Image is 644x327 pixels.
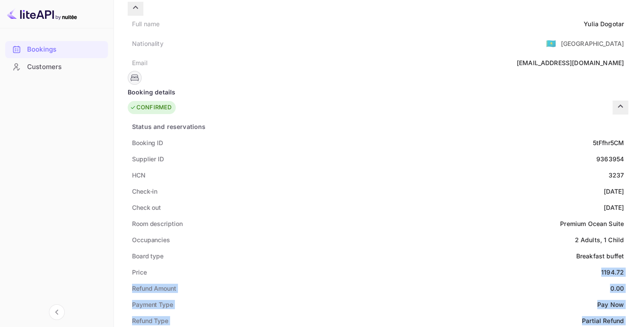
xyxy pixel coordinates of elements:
div: Refund Type [132,316,168,325]
div: Premium Ocean Suite [560,219,624,228]
button: Collapse navigation [49,304,65,320]
div: 2 Adults, 1 Child [574,235,624,244]
a: Bookings [5,41,108,57]
div: Bookings [27,45,104,55]
div: Customers [5,59,108,76]
div: Check-in [132,187,157,196]
div: Room description [132,219,182,228]
div: Customers [27,62,104,72]
div: 1194.72 [601,268,624,277]
div: Breakfast buffet [576,251,624,261]
div: Full name [132,19,160,28]
div: Yulia Dogotar [584,19,624,28]
div: Status and reservations [132,122,205,131]
div: CONFIRMED [130,103,171,112]
div: Price [132,268,147,277]
div: [EMAIL_ADDRESS][DOMAIN_NAME] [517,58,624,67]
div: Supplier ID [132,154,164,163]
div: Pay Now [597,300,624,309]
div: [DATE] [604,187,624,196]
div: [DATE] [604,203,624,212]
div: Check out [132,203,161,212]
div: 0.00 [610,284,624,293]
div: Board type [132,251,164,261]
a: Customers [5,59,108,75]
div: Payment Type [132,300,173,309]
div: 5tFfhr5CM [593,138,624,147]
div: Refund Amount [132,284,176,293]
img: LiteAPI logo [7,7,77,21]
div: Occupancies [132,235,170,244]
div: Booking ID [132,138,163,147]
div: Nationality [132,39,164,48]
div: Partial Refund [582,316,624,325]
div: Booking details [128,87,628,97]
div: [GEOGRAPHIC_DATA] [560,39,624,48]
div: Bookings [5,41,108,58]
div: 3237 [608,170,624,180]
div: 9363954 [596,154,624,163]
span: United States [546,35,556,51]
div: Email [132,58,147,67]
div: HCN [132,170,146,180]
